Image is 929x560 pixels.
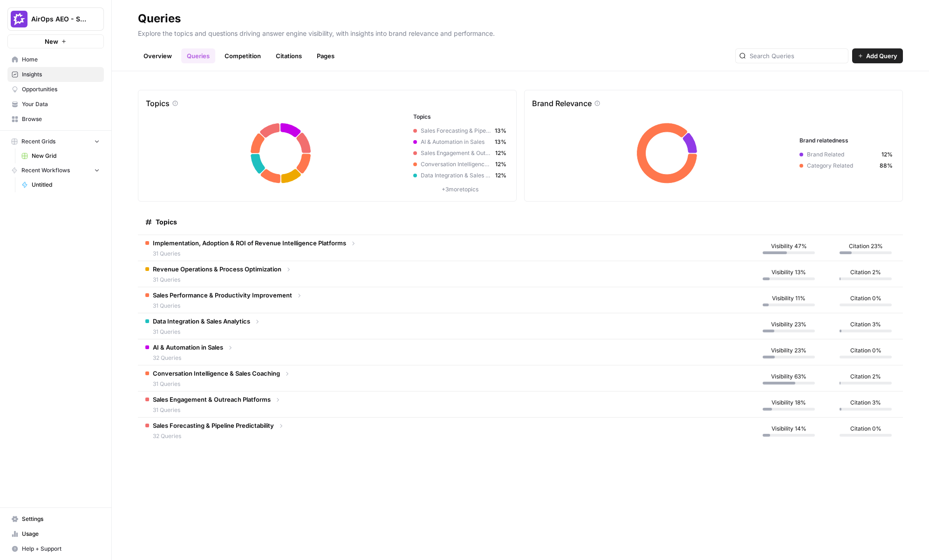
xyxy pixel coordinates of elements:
[7,97,104,112] a: Your Data
[311,48,340,63] a: Pages
[153,354,223,362] span: 32 Queries
[153,406,271,414] span: 31 Queries
[153,343,223,352] span: AI & Automation in Sales
[153,302,292,310] span: 31 Queries
[413,185,506,194] p: + 3 more topics
[7,82,104,97] a: Opportunities
[799,136,893,145] h3: Brand relatedness
[153,328,250,336] span: 31 Queries
[7,541,104,556] button: Help + Support
[22,515,100,523] span: Settings
[850,346,881,355] span: Citation 0%
[17,177,104,192] a: Untitled
[153,317,250,326] span: Data Integration & Sales Analytics
[11,11,27,27] img: AirOps AEO - Single Brand (Gong) Logo
[7,67,104,82] a: Insights
[22,100,100,108] span: Your Data
[771,242,807,250] span: Visibility 47%
[807,162,876,170] span: Category Related
[22,70,100,79] span: Insights
[153,276,281,284] span: 31 Queries
[850,398,881,407] span: Citation 3%
[421,138,491,146] span: AI & Automation in Sales
[153,421,274,430] span: Sales Forecasting & Pipeline Predictability
[153,369,280,378] span: Conversation Intelligence & Sales Coaching
[881,150,893,159] span: 12%
[17,148,104,163] a: New Grid
[850,372,881,381] span: Citation 2%
[495,138,506,146] span: 13%
[22,115,100,123] span: Browse
[421,171,492,180] span: Data Integration & Sales Analytics
[750,51,844,61] input: Search Queries
[153,290,292,300] span: Sales Performance & Productivity Improvement
[138,11,181,26] div: Queries
[532,98,592,109] p: Brand Relevance
[7,112,104,127] a: Browse
[772,294,806,303] span: Visibility 11%
[850,425,881,433] span: Citation 0%
[181,48,215,63] a: Queries
[495,149,506,157] span: 12%
[495,127,506,135] span: 13%
[153,432,274,440] span: 32 Queries
[421,149,492,157] span: Sales Engagement & Outreach Platforms
[7,135,104,148] button: Recent Grids
[22,85,100,94] span: Opportunities
[771,346,806,355] span: Visibility 23%
[146,98,170,109] p: Topics
[138,48,178,63] a: Overview
[7,7,104,31] button: Workspace: AirOps AEO - Single Brand (Gong)
[771,372,806,381] span: Visibility 63%
[7,526,104,541] a: Usage
[772,268,806,277] span: Visibility 13%
[138,26,903,38] p: Explore the topics and questions driving answer engine visibility, with insights into brand relev...
[850,268,881,277] span: Citation 2%
[852,48,903,63] button: Add Query
[866,51,897,61] span: Add Query
[153,264,281,274] span: Revenue Operations & Process Optimization
[45,37,58,46] span: New
[21,166,70,175] span: Recent Workflows
[495,171,506,180] span: 12%
[7,34,104,48] button: New
[153,380,280,388] span: 31 Queries
[21,137,55,146] span: Recent Grids
[31,14,88,24] span: AirOps AEO - Single Brand (Gong)
[153,250,346,258] span: 31 Queries
[807,150,878,159] span: Brand Related
[421,127,491,135] span: Sales Forecasting & Pipeline Predictability
[22,545,100,553] span: Help + Support
[153,238,346,248] span: Implementation, Adoption & ROI of Revenue Intelligence Platforms
[7,52,104,67] a: Home
[270,48,307,63] a: Citations
[495,160,506,169] span: 12%
[32,181,100,189] span: Untitled
[880,162,893,170] span: 88%
[421,160,492,169] span: Conversation Intelligence & Sales Coaching
[219,48,266,63] a: Competition
[850,294,881,303] span: Citation 0%
[153,395,271,404] span: Sales Engagement & Outreach Platforms
[413,113,506,121] h3: Topics
[772,398,806,407] span: Visibility 18%
[22,530,100,538] span: Usage
[32,152,100,160] span: New Grid
[7,512,104,526] a: Settings
[772,425,806,433] span: Visibility 14%
[849,242,883,250] span: Citation 23%
[7,163,104,177] button: Recent Workflows
[850,320,881,329] span: Citation 3%
[156,217,177,227] span: Topics
[771,320,806,329] span: Visibility 23%
[22,55,100,64] span: Home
